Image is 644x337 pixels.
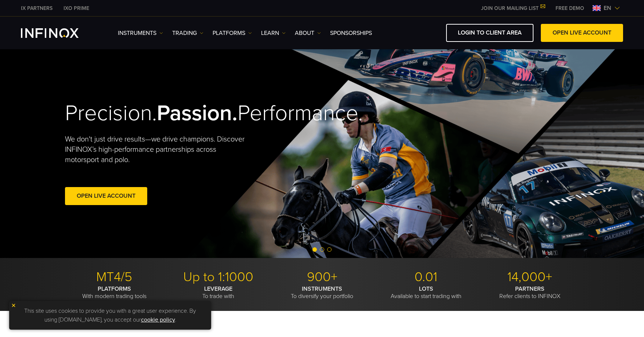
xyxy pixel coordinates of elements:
a: JOIN OUR MAILING LIST [475,5,550,11]
strong: Passion. [157,100,238,126]
a: Instruments [118,29,163,37]
p: Up to 1:1000 [169,269,267,285]
a: INFINOX [58,4,95,12]
a: INFINOX [15,4,58,12]
a: Open Live Account [65,187,147,205]
p: We don't just drive results—we drive champions. Discover INFINOX’s high-performance partnerships ... [65,134,250,165]
a: INFINOX MENU [550,4,590,12]
strong: INSTRUMENTS [302,285,342,293]
p: 14,000+ [481,269,579,285]
p: 900+ [273,269,371,285]
h2: Precision. Performance. [65,100,296,127]
a: ABOUT [295,29,321,37]
span: Go to slide 1 [312,247,317,252]
strong: PLATFORMS [98,285,131,293]
span: Go to slide 3 [327,247,332,252]
a: LOGIN TO CLIENT AREA [446,24,533,42]
strong: LOTS [419,285,433,293]
a: PLATFORMS [213,29,252,37]
span: en [601,4,614,12]
a: OPEN LIVE ACCOUNT [541,24,623,42]
img: yellow close icon [11,303,16,308]
a: cookie policy [141,316,175,323]
p: Available to start trading with [377,285,475,300]
strong: LEVERAGE [204,285,232,293]
p: To diversify your portfolio [273,285,371,300]
a: INFINOX Logo [21,28,96,38]
p: With modern trading tools [65,285,163,300]
a: TRADING [172,29,203,37]
a: SPONSORSHIPS [330,29,372,37]
strong: PARTNERS [515,285,544,293]
p: 0.01 [377,269,475,285]
p: This site uses cookies to provide you with a great user experience. By using [DOMAIN_NAME], you a... [13,305,207,326]
p: To trade with [169,285,267,300]
a: Learn [261,29,286,37]
p: MT4/5 [65,269,163,285]
span: Go to slide 2 [320,247,324,252]
p: Refer clients to INFINOX [481,285,579,300]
